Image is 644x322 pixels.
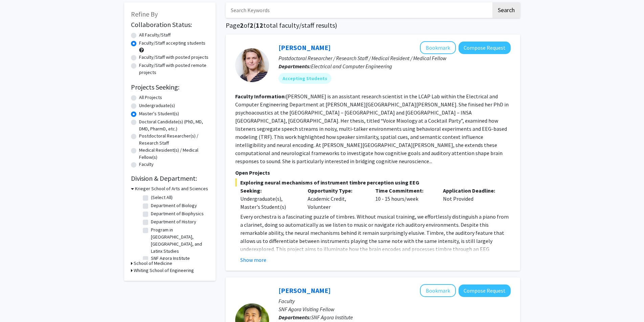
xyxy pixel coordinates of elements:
button: Add Moira-Phoebe Huet to Bookmarks [420,41,456,54]
h2: Collaboration Status: [131,21,209,29]
p: SNF Agora Visiting Fellow [279,305,511,313]
p: Time Commitment: [375,187,433,195]
button: Compose Request to Moira-Phoebe Huet [459,42,511,54]
span: Exploring neural mechanisms of instrument timbre perception using EEG [235,178,511,187]
span: 2 [250,21,253,29]
p: Opportunity Type: [308,187,365,195]
p: Application Deadline: [443,187,501,195]
label: Faculty [139,161,154,168]
h3: School of Medicine [134,260,172,267]
span: SNF Agora Institute [311,314,353,321]
button: Show more [240,256,266,264]
label: Department of History [151,218,196,225]
p: Open Projects [235,169,511,177]
span: Electrical and Computer Engineering [311,63,392,70]
span: 2 [240,21,244,29]
label: Faculty/Staff with posted remote projects [139,62,209,76]
b: Departments: [279,314,311,321]
iframe: Chat [5,292,29,317]
label: Doctoral Candidate(s) (PhD, MD, DMD, PharmD, etc.) [139,118,209,132]
label: All Faculty/Staff [139,31,171,39]
span: 12 [256,21,263,29]
a: [PERSON_NAME] [279,43,331,52]
b: Departments: [279,63,311,70]
label: SNF Agora Institute [151,255,190,262]
label: Faculty/Staff accepting students [139,40,205,47]
p: Faculty [279,297,511,305]
button: Search [492,2,520,18]
p: Every orchestra is a fascinating puzzle of timbres. Without musical training, we effortlessly dis... [240,213,511,277]
label: Postdoctoral Researcher(s) / Research Staff [139,132,209,147]
h1: Page of ( total faculty/staff results) [226,21,520,29]
div: 10 - 15 hours/week [370,187,438,211]
label: Program in [GEOGRAPHIC_DATA], [GEOGRAPHIC_DATA], and Latinx Studies [151,226,207,255]
h3: Whiting School of Engineering [134,267,194,274]
button: Add David Park to Bookmarks [420,284,456,297]
label: Department of Biophysics [151,210,204,217]
label: Medical Resident(s) / Medical Fellow(s) [139,147,209,161]
p: Postdoctoral Researcher / Research Staff / Medical Resident / Medical Fellow [279,54,511,62]
b: Faculty Information: [235,93,286,100]
label: Faculty/Staff with posted projects [139,54,208,61]
label: All Projects [139,94,162,101]
div: Academic Credit, Volunteer [303,187,370,211]
label: (Select All) [151,194,173,201]
h2: Division & Department: [131,174,209,182]
button: Compose Request to David Park [459,284,511,297]
span: Refine By [131,10,158,18]
label: Master's Student(s) [139,110,179,117]
input: Search Keywords [226,2,491,18]
h2: Projects Seeking: [131,83,209,91]
label: Undergraduate(s) [139,102,175,109]
p: Seeking: [240,187,298,195]
div: Undergraduate(s), Master's Student(s) [240,195,298,211]
div: Not Provided [438,187,506,211]
a: [PERSON_NAME] [279,286,331,295]
label: Department of Biology [151,202,197,209]
h3: Krieger School of Arts and Sciences [135,185,208,192]
mat-chip: Accepting Students [279,73,331,84]
fg-read-more: [PERSON_NAME] is an assistant research scientist in the LCAP Lab within the Electrical and Comput... [235,93,509,165]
